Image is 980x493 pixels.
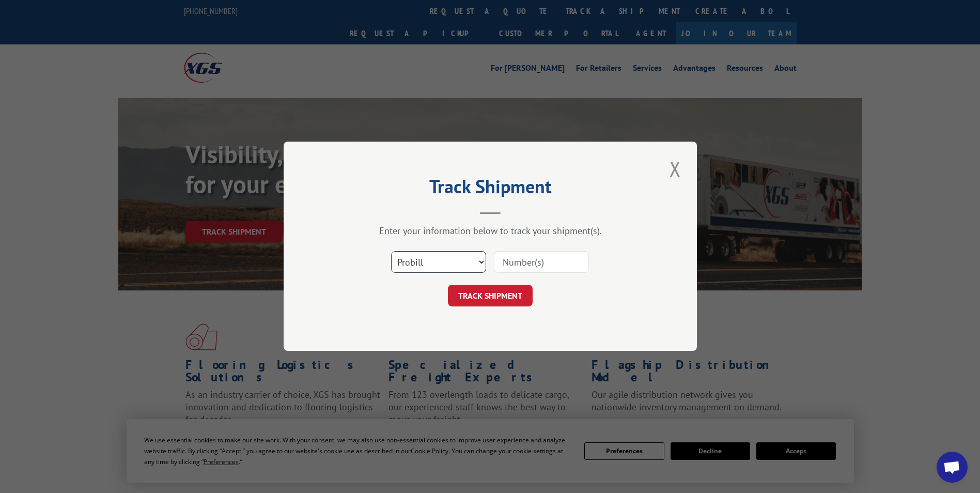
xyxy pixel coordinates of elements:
[937,452,968,483] a: Open chat
[494,252,589,273] input: Number(s)
[448,285,533,307] button: TRACK SHIPMENT
[335,179,645,199] h2: Track Shipment
[335,225,645,237] div: Enter your information below to track your shipment(s).
[666,155,684,183] button: Close modal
